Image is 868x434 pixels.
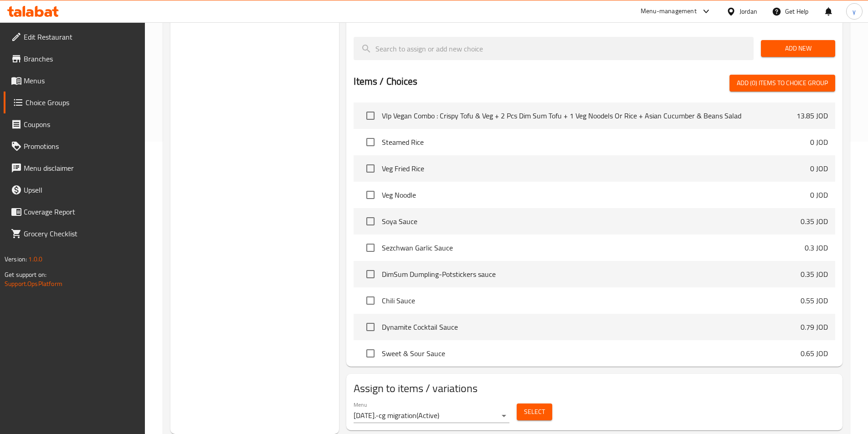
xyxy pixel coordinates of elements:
a: Promotions [4,135,145,157]
span: Dynamite Cocktail Sauce [382,322,801,332]
span: Sweet & Sour Sauce [382,348,801,359]
span: Select choice [361,317,380,337]
h2: Assign to items / variations [354,381,835,396]
span: Select choice [361,106,380,125]
span: Select [524,406,545,418]
span: Select choice [361,291,380,310]
span: Select choice [361,159,380,178]
span: Promotions [24,141,138,152]
span: Veg Noodle [382,189,810,200]
a: Upsell [4,179,145,201]
p: 0.55 JOD [801,295,828,306]
span: VIp Vegan Combo : Crispy Tofu & Veg + 2 Pcs Dim Sum Tofu + 1 Veg Noodels Or Rice + Asian Cucumber... [382,110,796,121]
span: Steamed Rice [382,137,810,148]
p: 13.85 JOD [796,110,828,121]
p: 0.65 JOD [801,348,828,359]
p: 0.3 JOD [805,242,828,253]
span: Chili Sauce [382,295,801,306]
span: Choice Groups [26,97,138,108]
p: 0.35 JOD [801,269,828,280]
span: Select choice [361,133,380,152]
span: Add (0) items to choice group [737,77,828,89]
div: [DATE].-cg migration(Active) [354,408,509,423]
span: Select choice [361,265,380,284]
span: Grocery Checklist [24,228,138,239]
label: Menu [354,402,367,407]
span: Coupons [24,119,138,130]
button: Add (0) items to choice group [729,75,835,92]
p: 0.35 JOD [801,216,828,227]
span: Soya Sauce [382,216,801,227]
span: Version: [5,253,27,265]
div: Jordan [740,6,757,16]
p: 0 JOD [810,137,828,148]
span: Get support on: [5,269,46,281]
a: Support.OpsPlatform [5,278,62,290]
span: Select choice [361,238,380,257]
span: 1.0.0 [28,253,42,265]
span: Coverage Report [24,206,138,217]
a: Menu disclaimer [4,157,145,179]
span: Select choice [361,212,380,231]
button: Add New [761,40,835,57]
div: Menu-management [641,6,697,17]
span: Select choice [361,344,380,363]
a: Coupons [4,113,145,135]
span: Edit Restaurant [24,31,138,42]
a: Menus [4,70,145,92]
h2: Items / Choices [354,75,417,88]
span: DimSum Dumpling-Potstickers sauce [382,269,801,280]
span: Branches [24,53,138,64]
input: search [354,37,754,60]
span: Add New [768,43,828,54]
span: Menus [24,75,138,86]
button: Select [517,403,552,420]
span: Menu disclaimer [24,163,138,174]
span: Select choice [361,185,380,204]
span: Veg Fried Rice [382,163,810,174]
a: Branches [4,48,145,70]
a: Edit Restaurant [4,26,145,48]
a: Grocery Checklist [4,223,145,245]
a: Coverage Report [4,201,145,223]
span: Sezchwan Garlic Sauce [382,242,805,253]
span: y [853,6,856,16]
a: Choice Groups [4,92,145,113]
span: Upsell [24,184,138,195]
p: 0 JOD [810,163,828,174]
p: 0 JOD [810,189,828,200]
p: 0.79 JOD [801,322,828,332]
